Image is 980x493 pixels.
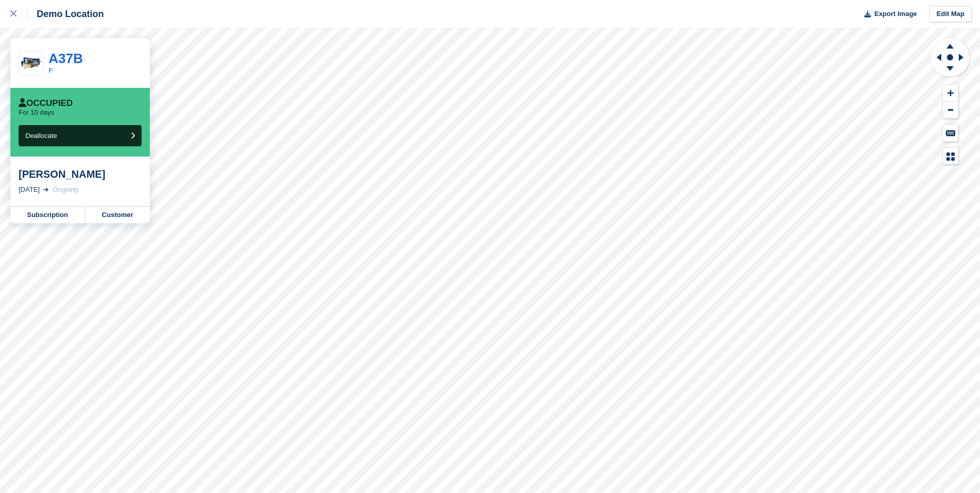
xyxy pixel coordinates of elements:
div: [PERSON_NAME] [19,168,142,180]
div: Occupied [19,98,73,109]
div: Demo Location [27,8,104,20]
span: Export Image [874,9,916,19]
button: Export Image [858,6,917,23]
img: 20-ft-container.jpg [19,54,43,72]
button: Deallocate [19,125,142,146]
div: Ongoing [53,184,78,195]
button: Zoom Out [943,102,958,119]
button: Keyboard Shortcuts [943,125,958,142]
div: [DATE] [19,184,40,195]
img: arrow-right-light-icn-cde0832a797a2874e46488d9cf13f60e5c3a73dbe684e267c42b8395dfbc2abf.svg [43,188,49,192]
button: Zoom In [943,85,958,102]
a: Edit Map [929,6,972,23]
a: Subscription [10,207,85,223]
span: Deallocate [25,132,57,140]
button: Map Legend [943,148,958,165]
a: Customer [85,207,150,223]
p: For 10 days [19,109,54,117]
a: F [49,67,53,74]
a: A37B [49,51,83,66]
